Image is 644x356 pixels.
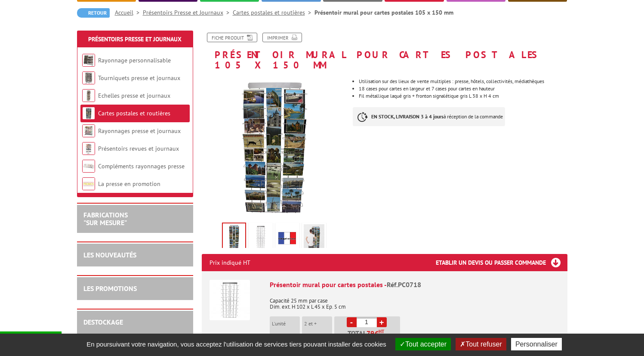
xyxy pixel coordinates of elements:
[98,92,170,99] a: Echelles presse et journaux
[359,79,567,84] li: Utilisation sur des lieux de vente multiples : presse, hôtels, collectivités, médiathèques
[233,9,314,16] a: Cartes postales et routières
[210,254,250,271] p: Prix indiqué HT
[98,56,171,64] a: Rayonnage personnalisable
[98,162,185,170] a: Compléments rayonnages presse
[304,332,310,340] span: 70
[82,142,95,155] img: Présentoirs revues et journaux
[115,9,143,16] a: Accueil
[83,318,123,326] a: DESTOCKAGE
[359,86,567,91] li: 18 cases pour cartes en largeur et 7 cases pour cartes en hauteur
[195,33,574,70] h1: Présentoir mural pour cartes postales 105 x 150 mm
[270,292,560,310] p: Capacité 25 mm par case Dim. ext. H 102 x L 45 x Ep. 5 cm
[270,280,560,290] div: Présentoir mural pour cartes postales -
[98,109,170,117] a: Cartes postales et routières
[379,328,384,334] sup: HT
[277,224,298,251] img: edimeta_produit_fabrique_en_france.jpg
[250,224,271,251] img: pc0718_porte_cartes_postales_gris.jpg
[304,321,332,327] p: 2 et +
[347,317,357,327] a: -
[375,330,379,337] span: €
[82,124,95,137] img: Rayonnages presse et journaux
[82,177,95,190] img: La presse en promotion
[143,9,233,16] a: Présentoirs Presse et Journaux
[377,317,387,327] a: +
[82,107,95,120] img: Cartes postales et routières
[82,160,95,173] img: Compléments rayonnages presse
[353,107,505,126] p: à réception de la commande
[82,71,95,84] img: Tourniquets presse et journaux
[272,321,300,327] p: L'unité
[98,145,179,152] a: Présentoirs revues et journaux
[387,280,421,289] span: Réf.PC0718
[223,223,245,250] img: pc0718_gris_cartes_postales.jpg
[336,330,400,345] p: Total
[304,224,324,251] img: pc0718_porte_cartes_postales_gris_situation.jpg
[82,341,391,348] span: En poursuivant votre navigation, vous acceptez l'utilisation de services tiers pouvant installer ...
[202,74,347,220] img: pc0718_gris_cartes_postales.jpg
[98,180,160,188] a: La presse en promotion
[207,33,257,42] a: Fiche produit
[83,211,128,227] a: FABRICATIONS"Sur Mesure"
[371,113,444,120] strong: EN STOCK, LIVRAISON 3 à 4 jours
[98,127,181,135] a: Rayonnages presse et journaux
[77,8,110,18] a: Retour
[88,35,182,43] a: Présentoirs Presse et Journaux
[83,251,136,259] a: LES NOUVEAUTÉS
[98,74,180,82] a: Tourniquets presse et journaux
[262,33,302,42] a: Imprimer
[359,93,567,99] li: Fil métallique laqué gris + fronton signalétique gris L 38 x H 4 cm
[210,280,250,320] img: Présentoir mural pour cartes postales
[314,8,453,17] li: Présentoir mural pour cartes postales 105 x 150 mm
[436,254,567,271] h3: Etablir un devis ou passer commande
[83,284,137,293] a: LES PROMOTIONS
[272,332,278,340] span: 79
[395,338,451,350] button: Tout accepter
[82,89,95,102] img: Echelles presse et journaux
[511,338,562,350] button: Personnaliser (fenêtre modale)
[367,330,375,337] span: 79
[82,54,95,67] img: Rayonnage personnalisable
[456,338,506,350] button: Tout refuser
